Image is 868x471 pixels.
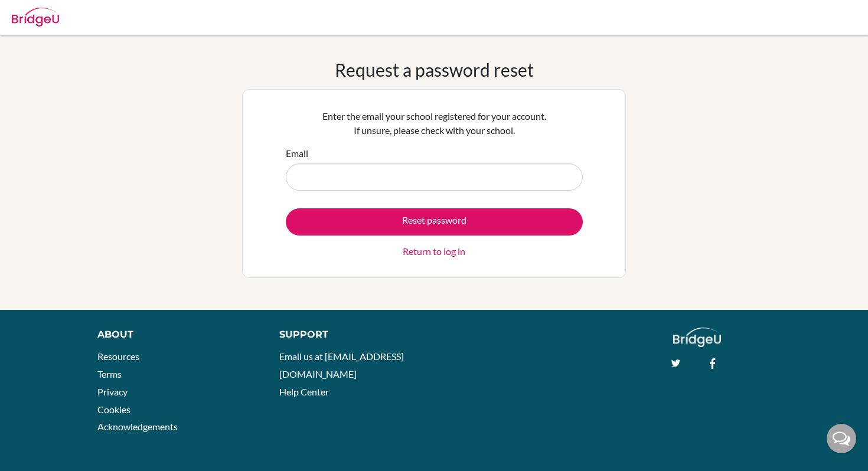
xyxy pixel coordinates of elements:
[403,244,465,259] a: Return to log in
[97,404,130,415] a: Cookies
[673,328,721,347] img: logo_white@2x-f4f0deed5e89b7ecb1c2cc34c3e3d731f90f0f143d5ea2071677605dd97b5244.png
[97,351,139,362] a: Resources
[335,59,534,80] h1: Request a password reset
[97,386,128,397] a: Privacy
[97,368,122,380] a: Terms
[97,421,178,432] a: Acknowledgements
[279,351,404,380] a: Email us at [EMAIL_ADDRESS][DOMAIN_NAME]
[97,328,253,342] div: About
[286,146,308,161] label: Email
[286,109,583,138] p: Enter the email your school registered for your account. If unsure, please check with your school.
[286,208,583,235] button: Reset password
[279,386,329,397] a: Help Center
[12,8,59,27] img: Bridge-U
[279,328,422,342] div: Support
